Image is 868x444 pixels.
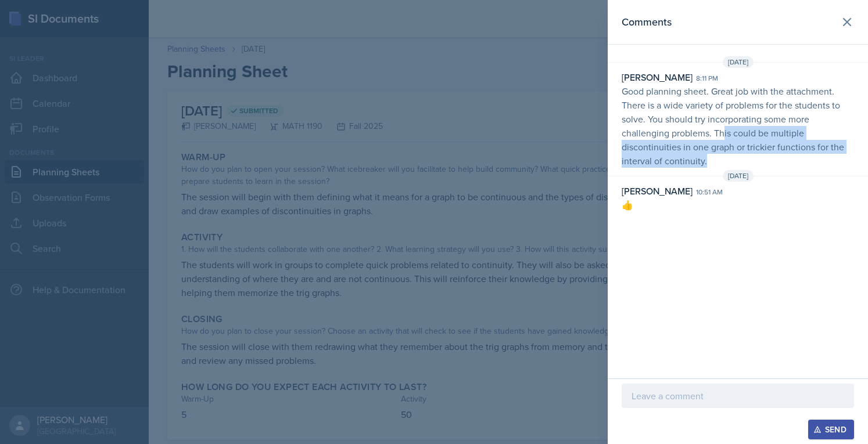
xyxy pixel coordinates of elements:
div: Send [816,425,847,434]
div: [PERSON_NAME] [622,70,693,84]
span: [DATE] [723,56,754,68]
div: 8:11 pm [696,73,718,84]
span: [DATE] [723,170,754,182]
p: Good planning sheet. Great job with the attachment. There is a wide variety of problems for the s... [622,84,854,168]
button: Send [808,420,854,439]
p: 👍 [622,198,854,212]
h2: Comments [622,14,672,30]
div: 10:51 am [696,187,723,197]
div: [PERSON_NAME] [622,184,693,198]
